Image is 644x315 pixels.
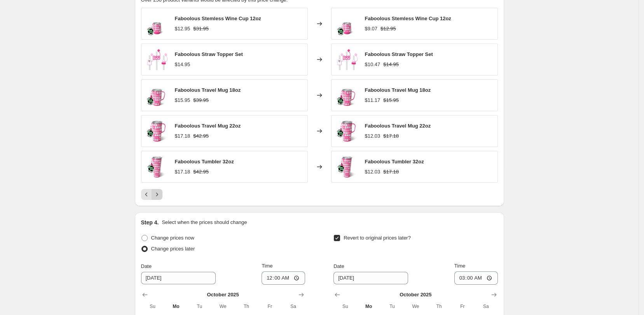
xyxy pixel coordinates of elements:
[365,16,451,21] span: Faboolous Stemless Wine Cup 12oz
[193,168,209,176] strike: $42.95
[281,300,305,313] th: Saturday
[365,61,380,68] div: $10.47
[360,303,377,310] span: Mo
[175,51,243,57] span: Faboolous Straw Topper Set
[344,235,411,241] span: Revert to original prices later?
[175,87,241,93] span: Faboolous Travel Mug 18oz
[333,300,357,313] th: Sunday
[168,303,185,310] span: Mo
[141,189,162,200] nav: Pagination
[235,300,258,313] th: Thursday
[333,263,344,269] span: Date
[335,119,359,143] img: swig-life-signature-22oz-insulated-stainless-steel-travel-mug-with-handle-faboolous-main_80x.jpg
[144,303,161,310] span: Su
[141,272,216,284] input: 10/6/2025
[365,51,433,57] span: Faboolous Straw Topper Set
[145,84,169,107] img: swig-life-signature-18oz-insulated-stainless-steel-travel-mug-with-handle-faboolous-main_80x.jpg
[407,303,424,310] span: We
[335,84,359,107] img: swig-life-signature-18oz-insulated-stainless-steel-travel-mug-with-handle-faboolous-main_80x.jpg
[365,87,431,93] span: Faboolous Travel Mug 18oz
[145,48,169,71] img: link_faboolous-straw-topper_80x.gif
[141,300,164,313] th: Sunday
[383,168,399,176] strike: $17.18
[261,303,278,310] span: Fr
[284,303,302,310] span: Sa
[141,189,152,200] button: Previous
[175,132,190,140] div: $17.18
[262,263,272,269] span: Time
[188,300,211,313] th: Tuesday
[151,235,194,241] span: Change prices now
[454,303,471,310] span: Fr
[151,246,195,252] span: Change prices later
[357,300,380,313] th: Monday
[296,289,307,300] button: Show next month, November 2025
[365,25,378,33] div: $9.07
[335,12,359,35] img: swig-life-signature-12oz-insulated-stainless-steel-stemless-wine-cup-faboolous-main_80x.jpg
[258,300,281,313] th: Friday
[383,132,399,140] strike: $17.18
[477,303,494,310] span: Sa
[140,289,150,300] button: Show previous month, September 2025
[365,168,380,176] div: $12.03
[193,96,209,104] strike: $39.95
[365,96,380,104] div: $11.17
[175,96,190,104] div: $15.95
[489,289,499,300] button: Show next month, November 2025
[175,25,190,33] div: $12.95
[333,272,408,284] input: 10/6/2025
[141,263,152,269] span: Date
[164,300,188,313] th: Monday
[365,123,431,129] span: Faboolous Travel Mug 22oz
[383,96,399,104] strike: $15.95
[141,219,159,226] h2: Step 4.
[404,300,427,313] th: Wednesday
[193,25,209,33] strike: $31.95
[175,61,190,68] div: $14.95
[380,25,396,33] strike: $12.95
[337,303,354,310] span: Su
[145,119,169,143] img: swig-life-signature-22oz-insulated-stainless-steel-travel-mug-with-handle-faboolous-main_80x.jpg
[451,300,474,313] th: Friday
[384,303,401,310] span: Tu
[332,289,343,300] button: Show previous month, September 2025
[383,61,399,68] strike: $14.95
[175,168,190,176] div: $17.18
[335,155,359,178] img: swig-life-signature-32oz-insulated-stainless-steel-tumbler-faboolous-main_80x.jpg
[335,48,359,71] img: link_faboolous-straw-topper_80x.gif
[238,303,255,310] span: Th
[175,16,261,21] span: Faboolous Stemless Wine Cup 12oz
[430,303,447,310] span: Th
[175,123,241,129] span: Faboolous Travel Mug 22oz
[380,300,404,313] th: Tuesday
[145,12,169,35] img: swig-life-signature-12oz-insulated-stainless-steel-stemless-wine-cup-faboolous-main_80x.jpg
[427,300,450,313] th: Thursday
[191,303,208,310] span: Tu
[152,189,162,200] button: Next
[214,303,231,310] span: We
[175,159,234,164] span: Faboolous Tumbler 32oz
[365,159,424,164] span: Faboolous Tumbler 32oz
[162,219,247,226] p: Select when the prices should change
[262,271,305,285] input: 12:00
[474,300,497,313] th: Saturday
[454,263,465,269] span: Time
[211,300,234,313] th: Wednesday
[454,271,498,285] input: 12:00
[365,132,380,140] div: $12.03
[145,155,169,178] img: swig-life-signature-32oz-insulated-stainless-steel-tumbler-faboolous-main_80x.jpg
[193,132,209,140] strike: $42.95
